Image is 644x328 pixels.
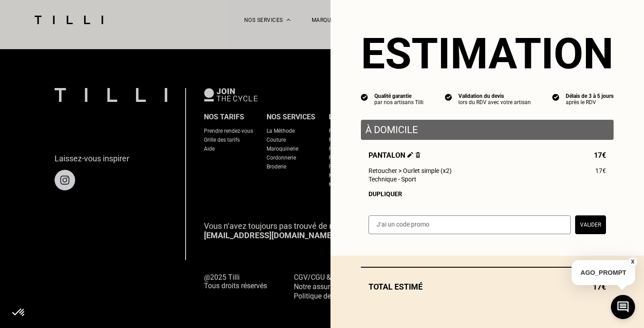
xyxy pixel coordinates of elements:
div: Délais de 3 à 5 jours [566,93,614,99]
div: Dupliquer [369,190,606,198]
div: par nos artisans Tilli [374,99,424,105]
span: Technique - Sport [369,176,416,183]
p: AGO_PROMPT [572,260,635,285]
input: J‘ai un code promo [369,215,571,234]
span: Retoucher > Ourlet simple (x2) [369,167,452,174]
div: Validation du devis [458,93,531,99]
span: 17€ [595,167,606,174]
span: Pantalon [369,151,420,160]
section: Estimation [361,29,614,79]
img: icon list info [552,93,559,101]
p: À domicile [365,124,609,135]
img: icon list info [361,93,368,101]
div: après le RDV [566,99,614,105]
div: Total estimé [361,282,614,291]
div: lors du RDV avec votre artisan [458,99,531,105]
span: 17€ [594,151,606,160]
div: Qualité garantie [374,93,424,99]
img: Éditer [407,152,413,158]
button: Valider [575,215,606,234]
button: X [628,257,637,267]
img: Supprimer [415,152,420,158]
img: icon list info [445,93,452,101]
